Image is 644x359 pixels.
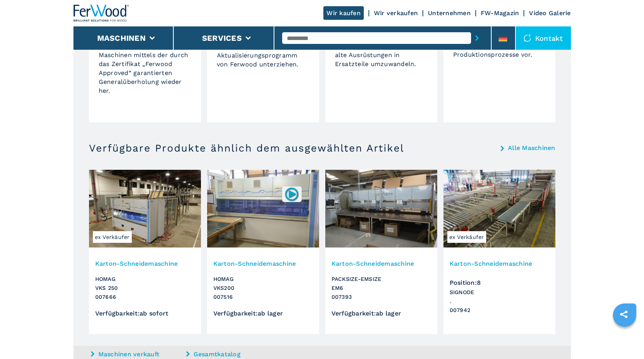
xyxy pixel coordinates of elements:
[89,170,201,247] img: Karton-Schneidemaschine HOMAG VKS 250
[524,34,531,42] img: Kontakt
[516,26,571,50] div: Kontakt
[213,259,313,268] h3: Karton-Schneidemaschine
[447,231,486,243] span: ex Verkäufer
[89,142,404,154] h3: Verfügbare Produkte ähnlich dem ausgewählten Artikel
[614,305,634,324] a: sharethis
[428,9,471,17] a: Unternehmen
[93,231,132,243] span: ex Verkäufer
[529,9,571,17] a: Video Galerie
[323,6,364,20] a: Wir kaufen
[450,273,549,286] div: Position : 8
[95,275,195,301] h3: HOMAG VKS 250 007666
[450,259,549,268] h3: Karton-Schneidemaschine
[89,170,201,334] a: Karton-Schneidemaschine HOMAG VKS 250ex VerkäuferKarton-SchneidemaschineHOMAGVKS 250007666Verfügb...
[95,259,195,268] h3: Karton-Schneidemaschine
[207,170,319,247] img: Karton-Schneidemaschine HOMAG VKS200
[202,33,242,43] button: Services
[207,170,319,334] a: Karton-Schneidemaschine HOMAG VKS200007516Karton-SchneidemaschineHOMAGVKS200007516Verfügbarkeit:a...
[213,310,313,317] div: Verfügbarkeit : ab lager
[325,170,437,334] a: Karton-Schneidemaschine PACKSIZE-EMSIZE EM6Karton-SchneidemaschinePACKSIZE-EMSIZEEM6007393Verfügb...
[450,288,549,315] h3: SIGNODE . 007942
[332,275,431,301] h3: PACKSIZE-EMSIZE EM6 007393
[443,170,555,247] img: Karton-Schneidemaschine SIGNODE .
[508,145,555,151] a: Alle Maschinen
[73,5,129,22] img: Ferwood
[325,170,437,247] img: Karton-Schneidemaschine PACKSIZE-EMSIZE EM6
[91,350,184,359] a: Maschinen verkauft
[213,275,313,301] h3: HOMAG VKS200 007516
[186,350,279,359] a: Gesamtkatalog
[332,310,431,317] div: Verfügbarkeit : ab lager
[481,9,519,17] a: FW-Magazin
[443,170,555,334] a: Karton-Schneidemaschine SIGNODE .ex VerkäuferKarton-SchneidemaschinePosition:8SIGNODE.007942
[95,310,195,317] div: Verfügbarkeit : ab sofort
[471,29,483,47] button: submit-button
[97,33,146,43] button: Maschinen
[374,9,418,17] a: Wir verkaufen
[332,259,431,268] h3: Karton-Schneidemaschine
[284,186,299,202] img: 007516
[611,324,638,353] iframe: Chat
